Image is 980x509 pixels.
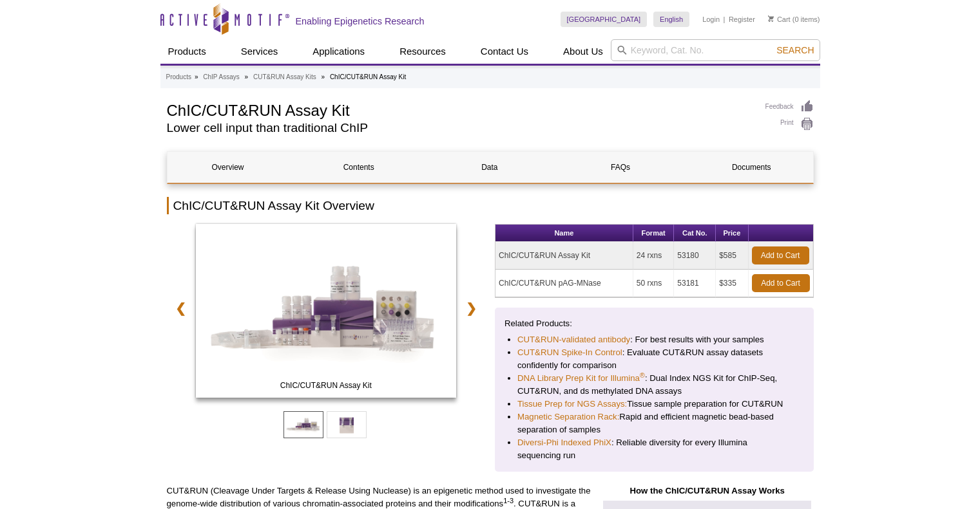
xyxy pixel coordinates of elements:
a: Add to Cart [752,274,810,292]
td: 24 rxns [633,242,674,270]
img: ChIC/CUT&RUN Assay Kit [196,224,457,398]
h1: ChIC/CUT&RUN Assay Kit [167,100,753,119]
a: Login [702,15,720,24]
td: $585 [716,242,748,270]
li: ChIC/CUT&RUN Assay Kit [330,73,406,80]
a: Magnetic Separation Rack: [517,411,619,423]
a: Contents [298,152,419,183]
span: ChIC/CUT&RUN Assay Kit [198,379,454,392]
td: $335 [716,270,748,297]
a: Products [160,39,214,64]
a: Feedback [765,100,814,114]
th: Cat No. [674,225,716,242]
li: : Dual Index NGS Kit for ChIP-Seq, CUT&RUN, and ds methylated DNA assays [517,372,791,398]
span: Search [776,45,814,55]
li: | [724,12,725,27]
h2: ChIC/CUT&RUN Assay Kit Overview [167,197,814,214]
a: About Us [555,39,611,64]
li: » [245,73,249,80]
a: CUT&RUN Assay Kits [253,71,316,83]
td: 53180 [674,242,716,270]
img: Your Cart [768,15,774,22]
a: Applications [305,39,372,64]
li: : Reliable diversity for every Illumina sequencing run [517,436,791,462]
a: Documents [691,152,812,183]
td: 53181 [674,270,716,297]
button: Search [773,44,818,56]
a: FAQs [560,152,681,183]
a: Tissue Prep for NGS Assays: [517,398,627,411]
a: Services [233,39,286,64]
strong: How the ChIC/CUT&RUN Assay Works [629,486,784,495]
a: Data [429,152,550,183]
th: Name [495,225,633,242]
a: CUT&RUN Spike-In Control [517,346,622,359]
td: ChIC/CUT&RUN pAG-MNase [495,270,633,297]
a: Contact Us [473,39,536,64]
a: ❯ [457,293,485,323]
a: Diversi-Phi Indexed PhiX [517,436,611,449]
li: » [195,73,198,80]
li: Rapid and efficient magnetic bead-based separation of samples [517,411,791,436]
a: DNA Library Prep Kit for Illumina® [517,372,645,385]
a: ChIP Assays [203,71,240,83]
a: ❮ [167,293,195,323]
li: Tissue sample preparation for CUT&RUN [517,398,791,411]
a: Products [166,71,191,83]
li: : Evaluate CUT&RUN assay datasets confidently for comparison [517,346,791,372]
td: 50 rxns [633,270,674,297]
a: Resources [392,39,454,64]
a: ChIC/CUT&RUN Assay Kit [196,224,457,402]
li: : For best results with your samples [517,333,791,346]
td: ChIC/CUT&RUN Assay Kit [495,242,633,270]
a: Add to Cart [752,246,809,264]
p: Related Products: [504,317,804,330]
a: English [653,12,689,27]
sup: ® [640,371,645,379]
th: Format [633,225,674,242]
a: CUT&RUN-validated antibody [517,333,630,346]
sup: 1-3 [503,497,514,504]
input: Keyword, Cat. No. [611,39,820,61]
h2: Lower cell input than traditional ChIP [167,122,753,134]
a: Register [729,15,755,24]
a: Overview [168,152,289,183]
li: » [322,73,325,80]
a: [GEOGRAPHIC_DATA] [561,12,648,27]
h2: Enabling Epigenetics Research [296,15,425,27]
a: Cart [768,15,791,24]
th: Price [716,225,748,242]
li: (0 items) [768,12,820,27]
a: Print [765,117,814,131]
